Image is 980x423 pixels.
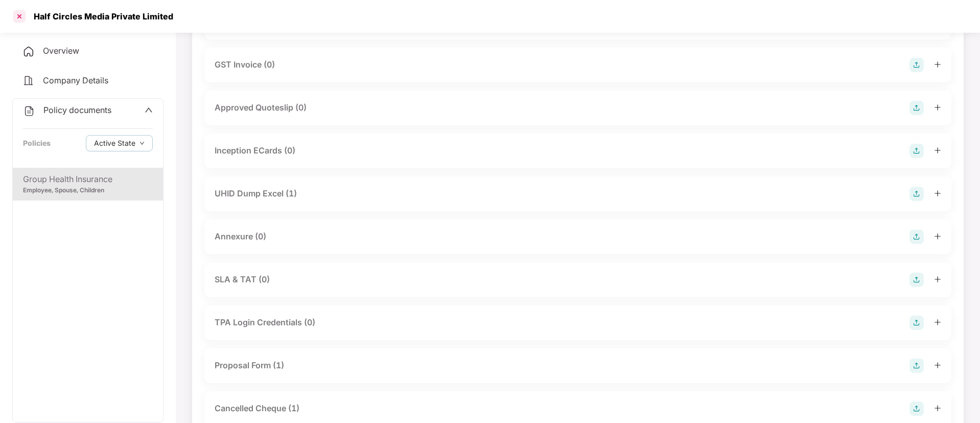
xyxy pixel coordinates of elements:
span: plus [934,190,941,197]
img: svg+xml;base64,PHN2ZyB4bWxucz0iaHR0cDovL3d3dy53My5vcmcvMjAwMC9zdmciIHdpZHRoPSIyOCIgaGVpZ2h0PSIyOC... [909,230,924,244]
span: Policy documents [43,105,111,115]
div: SLA & TAT (0) [215,273,270,286]
span: Active State [94,138,135,149]
img: svg+xml;base64,PHN2ZyB4bWxucz0iaHR0cDovL3d3dy53My5vcmcvMjAwMC9zdmciIHdpZHRoPSIyOCIgaGVpZ2h0PSIyOC... [909,273,924,287]
div: Proposal Form (1) [215,359,284,372]
img: svg+xml;base64,PHN2ZyB4bWxucz0iaHR0cDovL3d3dy53My5vcmcvMjAwMC9zdmciIHdpZHRoPSIyOCIgaGVpZ2h0PSIyOC... [909,316,924,330]
button: Active Statedown [86,135,153,151]
div: GST Invoice (0) [215,58,275,71]
span: plus [934,362,941,369]
img: svg+xml;base64,PHN2ZyB4bWxucz0iaHR0cDovL3d3dy53My5vcmcvMjAwMC9zdmciIHdpZHRoPSIyOCIgaGVpZ2h0PSIyOC... [909,402,924,416]
img: svg+xml;base64,PHN2ZyB4bWxucz0iaHR0cDovL3d3dy53My5vcmcvMjAwMC9zdmciIHdpZHRoPSIyOCIgaGVpZ2h0PSIyOC... [909,58,924,72]
div: Employee, Spouse, Children [23,186,153,195]
div: Inception ECards (0) [215,144,295,157]
img: svg+xml;base64,PHN2ZyB4bWxucz0iaHR0cDovL3d3dy53My5vcmcvMjAwMC9zdmciIHdpZHRoPSIyOCIgaGVpZ2h0PSIyOC... [909,359,924,373]
img: svg+xml;base64,PHN2ZyB4bWxucz0iaHR0cDovL3d3dy53My5vcmcvMjAwMC9zdmciIHdpZHRoPSIyOCIgaGVpZ2h0PSIyOC... [909,144,924,158]
div: TPA Login Credentials (0) [215,316,315,329]
div: Approved Quoteslip (0) [215,101,307,114]
div: UHID Dump Excel (1) [215,187,297,200]
span: plus [934,233,941,240]
img: svg+xml;base64,PHN2ZyB4bWxucz0iaHR0cDovL3d3dy53My5vcmcvMjAwMC9zdmciIHdpZHRoPSIyOCIgaGVpZ2h0PSIyOC... [909,187,924,201]
span: Overview [43,46,79,56]
span: plus [934,147,941,154]
div: Policies [23,138,51,149]
img: svg+xml;base64,PHN2ZyB4bWxucz0iaHR0cDovL3d3dy53My5vcmcvMjAwMC9zdmciIHdpZHRoPSIyNCIgaGVpZ2h0PSIyNC... [23,105,35,117]
img: svg+xml;base64,PHN2ZyB4bWxucz0iaHR0cDovL3d3dy53My5vcmcvMjAwMC9zdmciIHdpZHRoPSIyNCIgaGVpZ2h0PSIyNC... [22,46,35,58]
img: svg+xml;base64,PHN2ZyB4bWxucz0iaHR0cDovL3d3dy53My5vcmcvMjAwMC9zdmciIHdpZHRoPSIyOCIgaGVpZ2h0PSIyOC... [909,101,924,115]
img: svg+xml;base64,PHN2ZyB4bWxucz0iaHR0cDovL3d3dy53My5vcmcvMjAwMC9zdmciIHdpZHRoPSIyNCIgaGVpZ2h0PSIyNC... [22,75,35,87]
div: Group Health Insurance [23,173,153,186]
span: down [139,141,145,146]
span: plus [934,104,941,111]
span: plus [934,61,941,68]
span: up [145,106,153,114]
span: plus [934,405,941,412]
div: Annexure (0) [215,230,266,243]
div: Cancelled Cheque (1) [215,402,299,415]
span: plus [934,276,941,283]
span: Company Details [43,75,108,85]
span: plus [934,319,941,326]
div: Half Circles Media Private Limited [28,11,173,21]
